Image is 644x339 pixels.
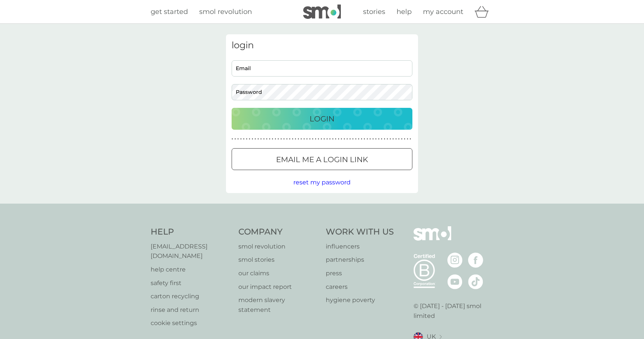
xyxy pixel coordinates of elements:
[260,137,262,141] p: ●
[237,137,239,141] p: ●
[304,137,305,141] p: ●
[293,179,351,186] span: reset my password
[309,137,311,141] p: ●
[303,5,341,19] img: smol
[326,242,394,252] a: influencers
[151,318,231,328] a: cookie settings
[232,137,233,141] p: ●
[258,137,259,141] p: ●
[312,137,314,141] p: ●
[475,4,493,19] div: basket
[199,6,252,17] a: smol revolution
[238,255,319,265] a: smol stories
[199,8,252,16] span: smol revolution
[389,137,391,141] p: ●
[335,137,337,141] p: ●
[232,108,412,130] button: Login
[320,137,322,141] p: ●
[410,137,411,141] p: ●
[447,253,462,268] img: visit the smol Instagram page
[343,137,345,141] p: ●
[468,253,483,268] img: visit the smol Facebook page
[246,137,247,141] p: ●
[404,137,406,141] p: ●
[249,137,250,141] p: ●
[369,137,371,141] p: ●
[358,137,360,141] p: ●
[238,282,319,292] p: our impact report
[346,137,348,141] p: ●
[397,6,412,17] a: help
[341,137,342,141] p: ●
[338,137,339,141] p: ●
[332,137,334,141] p: ●
[326,255,394,265] a: partnerships
[295,137,296,141] p: ●
[384,137,385,141] p: ●
[292,137,293,141] p: ●
[355,137,357,141] p: ●
[151,242,231,261] a: [EMAIL_ADDRESS][DOMAIN_NAME]
[276,153,368,166] p: Email me a login link
[281,137,282,141] p: ●
[301,137,302,141] p: ●
[324,137,325,141] p: ●
[310,113,334,125] p: Login
[238,226,319,238] h4: Company
[423,8,463,16] span: my account
[375,137,377,141] p: ●
[238,268,319,278] a: our claims
[151,291,231,301] a: carton recycling
[378,137,380,141] p: ●
[401,137,403,141] p: ●
[397,8,412,16] span: help
[232,148,412,170] button: Email me a login link
[238,295,319,314] p: modern slavery statement
[238,242,319,252] a: smol revolution
[366,137,368,141] p: ●
[252,137,253,141] p: ●
[363,6,385,17] a: stories
[293,178,351,187] button: reset my password
[283,137,285,141] p: ●
[361,137,362,141] p: ●
[414,301,494,321] p: © [DATE] - [DATE] smol limited
[329,137,331,141] p: ●
[298,137,299,141] p: ●
[395,137,397,141] p: ●
[151,226,231,238] h4: Help
[387,137,388,141] p: ●
[326,282,394,292] a: careers
[398,137,400,141] p: ●
[468,274,483,289] img: visit the smol Tiktok page
[232,40,412,51] h3: login
[151,278,231,288] a: safety first
[407,137,408,141] p: ●
[269,137,270,141] p: ●
[318,137,319,141] p: ●
[255,137,256,141] p: ●
[447,274,462,289] img: visit the smol Youtube page
[372,137,374,141] p: ●
[392,137,394,141] p: ●
[326,268,394,278] a: press
[272,137,273,141] p: ●
[363,8,385,16] span: stories
[352,137,354,141] p: ●
[289,137,291,141] p: ●
[326,295,394,305] a: hygiene poverty
[381,137,383,141] p: ●
[151,265,231,275] a: help centre
[151,305,231,315] a: rinse and return
[364,137,365,141] p: ●
[414,226,451,252] img: smol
